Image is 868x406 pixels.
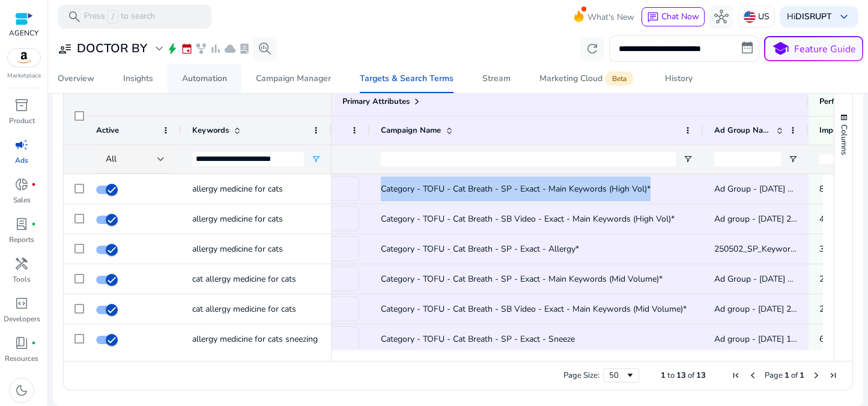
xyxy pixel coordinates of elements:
[744,11,756,23] img: us.svg
[381,333,575,345] span: Category - TOFU - Cat Breath - SP - Exact - Sneeze
[714,273,836,285] span: Ad Group - [DATE] 23:53:38.135
[605,71,634,86] span: Beta
[603,368,639,383] div: Page Size
[731,371,741,380] div: First Page
[192,273,296,285] span: cat allergy medicine for cats
[667,370,675,381] span: to
[714,333,835,345] span: Ad group - [DATE] 12:10:51.319
[108,10,118,23] span: /
[14,138,29,152] span: campaign
[192,213,283,225] span: allergy medicine for cats
[166,43,178,55] span: bolt
[587,7,634,28] span: What's New
[14,336,29,350] span: book_4
[224,43,236,55] span: cloud
[647,11,659,23] span: chat
[7,71,41,80] p: Marketplace
[787,13,832,21] p: Hi
[539,74,636,83] div: Marketing Cloud
[253,37,277,61] button: search_insights
[67,10,82,24] span: search
[580,37,604,61] button: refresh
[342,96,410,107] span: Primary Attributes
[661,370,666,381] span: 1
[381,243,579,255] span: Category - TOFU - Cat Breath - SP - Exact - Allergy*
[192,243,283,255] span: allergy medicine for cats
[9,115,35,126] p: Product
[665,74,693,83] div: History
[772,40,789,58] span: school
[192,152,304,166] input: Keywords Filter Input
[381,125,441,136] span: Campaign Name
[13,274,31,285] p: Tools
[192,333,318,345] span: allergy medicine for cats sneezing
[794,42,856,56] p: Feature Guide
[788,154,798,164] button: Open Filter Menu
[688,370,694,381] span: of
[696,370,706,381] span: 13
[714,183,836,195] span: Ad Group - [DATE] 23:41:44.024
[683,154,693,164] button: Open Filter Menu
[181,43,193,55] span: event
[9,234,34,245] p: Reports
[819,125,858,136] span: Impressions
[15,155,28,166] p: Ads
[210,43,222,55] span: bar_chart
[714,213,835,225] span: Ad group - [DATE] 23:41:49.815
[31,222,36,226] span: fiber_manual_record
[360,74,454,83] div: Targets & Search Terms
[791,370,798,381] span: of
[764,36,863,61] button: schoolFeature Guide
[311,154,321,164] button: Open Filter Menu
[192,183,283,195] span: allergy medicine for cats
[800,370,804,381] span: 1
[258,41,272,56] span: search_insights
[96,125,119,136] span: Active
[14,383,29,398] span: dark_mode
[642,7,705,26] button: chatChat Now
[795,11,832,22] b: DISRUPT
[152,41,166,56] span: expand_more
[381,273,663,285] span: Category - TOFU - Cat Breath - SP - Exact - Main Keywords (Mid Volume)*
[4,314,40,324] p: Developers
[256,74,331,83] div: Campaign Manager
[58,74,94,83] div: Overview
[381,183,651,195] span: Category - TOFU - Cat Breath - SP - Exact - Main Keywords (High Vol)*
[9,28,38,38] p: AGENCY
[714,152,781,166] input: Ad Group Name Filter Input
[714,303,835,315] span: Ad group - [DATE] 23:53:41.887
[31,182,36,187] span: fiber_manual_record
[828,371,838,380] div: Last Page
[14,217,29,231] span: lab_profile
[381,152,676,166] input: Campaign Name Filter Input
[14,177,29,192] span: donut_small
[77,41,147,56] h3: DOCTOR BY
[839,124,849,155] span: Columns
[192,303,296,315] span: cat allergy medicine for cats
[661,11,699,22] span: Chat Now
[8,49,40,67] img: amazon.svg
[714,125,771,136] span: Ad Group Name
[31,341,36,345] span: fiber_manual_record
[837,10,851,24] span: keyboard_arrow_down
[14,296,29,311] span: code_blocks
[758,6,769,27] p: US
[381,213,675,225] span: Category - TOFU - Cat Breath - SB Video - Exact - Main Keywords (High Vol)*
[238,43,250,55] span: lab_profile
[106,153,117,165] span: All
[676,370,686,381] span: 13
[192,125,229,136] span: Keywords
[609,370,625,381] div: 50
[381,303,687,315] span: Category - TOFU - Cat Breath - SB Video - Exact - Main Keywords (Mid Volume)*
[765,370,783,381] span: Page
[13,195,31,205] p: Sales
[785,370,789,381] span: 1
[84,10,155,23] p: Press to search
[182,74,227,83] div: Automation
[812,371,821,380] div: Next Page
[714,10,729,24] span: hub
[748,371,757,380] div: Previous Page
[482,74,511,83] div: Stream
[14,256,29,271] span: handyman
[5,353,38,364] p: Resources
